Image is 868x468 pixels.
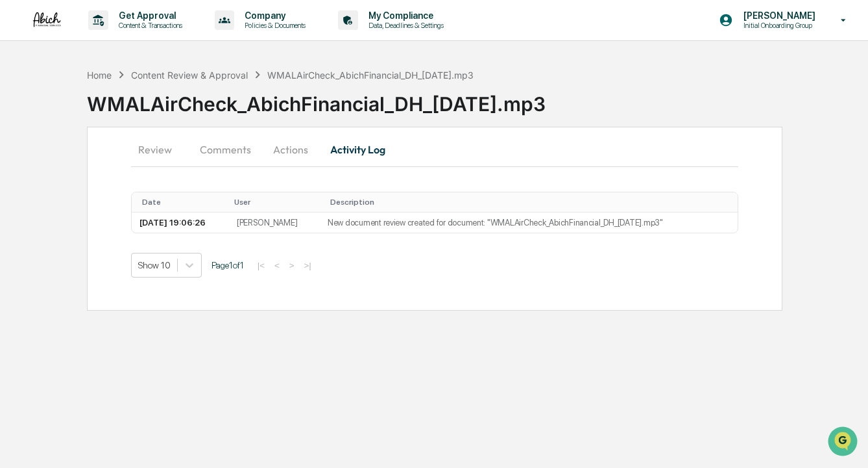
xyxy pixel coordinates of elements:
button: |< [254,260,269,271]
p: Content & Transactions [108,21,189,30]
button: Review [131,134,189,165]
div: 🗄️ [94,165,104,175]
div: 🖐️ [13,165,23,175]
span: Pylon [129,220,157,230]
button: > [285,260,298,271]
a: 🗄️Attestations [89,159,166,182]
iframe: Open customer support [826,425,862,460]
div: Toggle SortBy [234,198,315,207]
div: Start new chat [44,99,213,112]
td: [DATE] 19:06:26 [132,213,229,233]
td: [PERSON_NAME] [229,213,320,233]
button: Activity Log [320,134,396,165]
img: logo [31,11,62,29]
p: [PERSON_NAME] [733,10,822,21]
div: We're available if you need us! [44,112,164,123]
button: Start new chat [221,103,236,119]
p: My Compliance [358,10,450,21]
p: Data, Deadlines & Settings [358,21,450,30]
td: New document review created for document: "WMALAirCheck_AbichFinancial_DH_[DATE].mp3" [320,213,738,233]
button: < [271,260,283,271]
p: Initial Onboarding Group [733,21,822,30]
div: 🔎 [13,190,23,200]
button: Actions [261,134,320,165]
p: Company [234,10,312,21]
a: Powered byPylon [91,220,157,230]
div: secondary tabs example [131,134,739,165]
div: Toggle SortBy [330,198,732,207]
div: Content Review & Approval [131,70,248,81]
p: Policies & Documents [234,21,312,30]
button: >| [300,260,315,271]
div: WMALAirCheck_AbichFinancial_DH_[DATE].mp3 [87,82,868,116]
span: Preclearance [26,164,84,177]
span: Data Lookup [26,188,82,201]
img: 1746055101610-c473b297-6a78-478c-a979-82029cc54cd1 [13,99,36,123]
span: Page 1 of 1 [211,260,244,270]
div: WMALAirCheck_AbichFinancial_DH_[DATE].mp3 [267,70,474,81]
a: 🖐️Preclearance [8,159,89,182]
p: How can we help? [13,27,236,48]
div: Home [87,70,112,81]
div: Toggle SortBy [142,198,224,207]
a: 🔎Data Lookup [8,183,87,207]
span: Attestations [107,164,161,177]
p: Get Approval [108,10,189,21]
button: Comments [189,134,261,165]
